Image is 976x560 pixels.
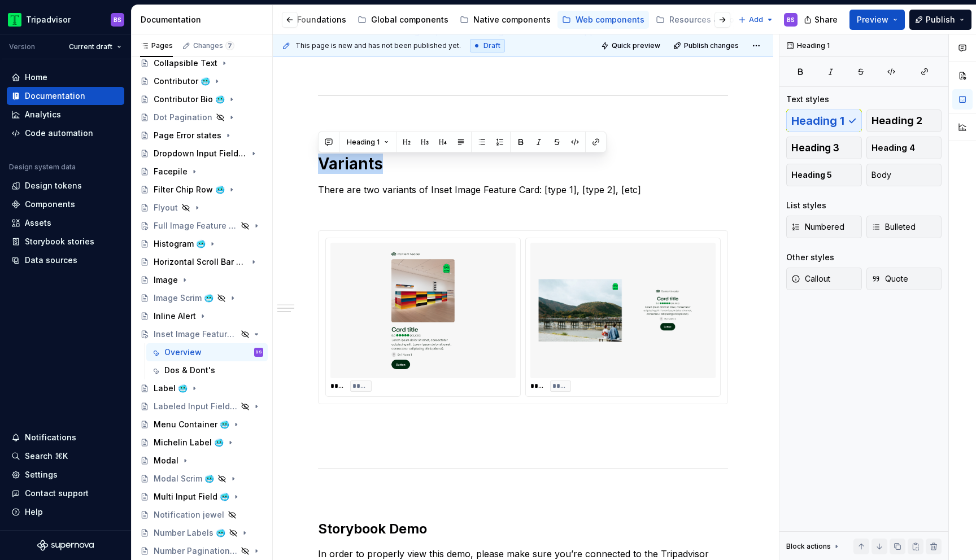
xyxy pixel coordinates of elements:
[154,202,178,213] div: Flyout
[154,112,212,123] div: Dot Pagination
[136,181,268,199] a: Filter Chip Row 🥶
[37,540,94,551] svg: Supernova Logo
[670,38,744,54] button: Publish changes
[791,221,844,233] span: Numbered
[154,274,178,286] div: Image
[7,177,124,195] a: Design tokens
[786,200,826,211] div: List styles
[872,273,908,285] span: Quote
[926,14,955,25] span: Publish
[25,217,51,229] div: Assets
[872,221,916,233] span: Bulleted
[786,137,862,159] button: Heading 3
[7,447,124,465] button: Search ⌘K
[136,253,268,271] a: Horizontal Scroll Bar Button
[136,506,268,524] a: Notification jewel
[866,216,942,238] button: Bulleted
[786,542,831,551] div: Block actions
[136,126,268,145] a: Page Error states
[136,289,268,307] a: Image Scrim 🥶
[7,428,124,447] button: Notifications
[136,90,268,108] a: Contributor Bio 🥶
[136,397,268,415] a: Labeled Input Field 🥶
[786,268,862,290] button: Callout
[786,252,834,263] div: Other styles
[473,14,551,25] div: Native components
[7,124,124,142] a: Code automation
[598,38,665,54] button: Quick preview
[318,520,728,538] h2: Storybook Demo
[786,94,829,105] div: Text styles
[136,307,268,325] a: Inline Alert
[154,527,225,539] div: Number Labels 🥶
[154,76,210,87] div: Contributor 🥶
[136,217,268,235] a: Full Image Feature Card 🥶
[136,145,268,163] a: Dropdown Input Field 🥶
[25,469,58,480] div: Settings
[483,41,500,50] span: Draft
[791,142,839,154] span: Heading 3
[872,142,915,154] span: Heading 4
[9,163,76,172] div: Design system data
[154,401,237,412] div: Labeled Input Field 🥶
[136,452,268,470] a: Modal
[872,169,891,181] span: Body
[136,379,268,397] a: Label 🥶
[136,108,268,126] a: Dot Pagination
[193,41,234,50] div: Changes
[2,7,129,32] button: TripadvisorBS
[8,13,21,27] img: 0ed0e8b8-9446-497d-bad0-376821b19aa5.png
[786,216,862,238] button: Numbered
[26,14,71,25] div: Tripadvisor
[7,503,124,521] button: Help
[866,137,942,159] button: Heading 4
[866,268,942,290] button: Quote
[164,347,202,358] div: Overview
[136,54,268,72] a: Collapsible Text
[136,542,268,560] a: Number Pagination 🥶
[225,41,234,50] span: 7
[154,238,206,250] div: Histogram 🥶
[7,251,124,269] a: Data sources
[857,14,888,25] span: Preview
[25,109,61,120] div: Analytics
[909,10,971,30] button: Publish
[25,450,68,462] div: Search ⌘K
[814,14,838,25] span: Share
[791,273,830,285] span: Callout
[749,15,763,24] span: Add
[866,164,942,186] button: Body
[25,128,93,139] div: Code automation
[684,41,739,50] span: Publish changes
[164,365,215,376] div: Dos & Dont's
[154,256,247,268] div: Horizontal Scroll Bar Button
[7,68,124,86] a: Home
[791,169,832,181] span: Heading 5
[154,509,224,520] div: Notification jewel
[146,343,268,361] a: OverviewBS
[7,484,124,502] button: Contact support
[91,8,544,31] div: Page tree
[141,14,268,25] div: Documentation
[295,41,461,50] span: This page is new and has not been published yet.
[256,347,262,358] div: BS
[25,432,76,443] div: Notifications
[849,10,905,30] button: Preview
[136,271,268,289] a: Image
[154,383,188,394] div: Label 🥶
[154,220,237,231] div: Full Image Feature Card 🥶
[154,130,221,141] div: Page Error states
[136,488,268,506] a: Multi Input Field 🥶
[136,163,268,181] a: Facepile
[154,148,247,159] div: Dropdown Input Field 🥶
[651,11,758,29] a: Resources & tools
[136,235,268,253] a: Histogram 🥶
[25,90,85,102] div: Documentation
[25,199,75,210] div: Components
[318,183,728,196] p: There are two variants of Inset Image Feature Card: [type 1], [type 2], [etc]
[669,14,741,25] div: Resources & tools
[146,361,268,379] a: Dos & Dont's
[69,42,112,51] span: Current draft
[154,491,229,502] div: Multi Input Field 🥶
[154,473,214,484] div: Modal Scrim 🥶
